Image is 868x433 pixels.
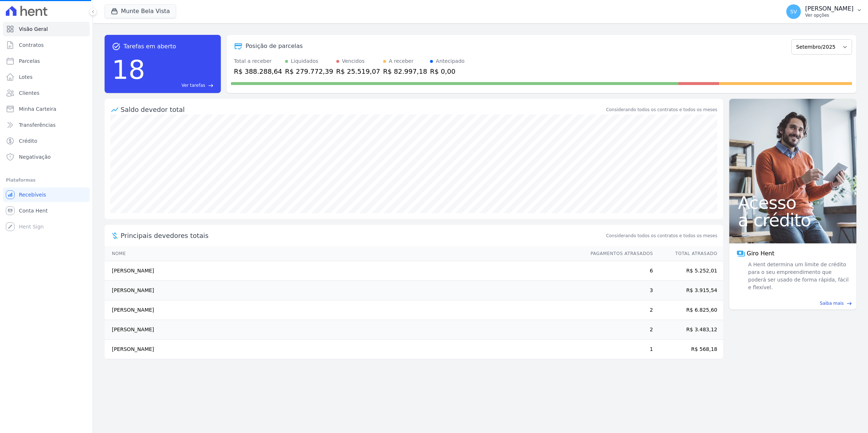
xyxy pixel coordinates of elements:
[747,249,774,258] span: Giro Hent
[123,42,176,51] span: Tarefas em aberto
[19,207,48,214] span: Conta Hent
[653,340,723,359] td: R$ 568,18
[148,82,214,89] a: Ver tarefas east
[430,66,465,76] div: R$ 0,00
[112,42,121,51] span: task_alt
[19,105,56,113] span: Minha Carteira
[780,1,868,22] button: SV [PERSON_NAME] Ver opções
[19,41,44,49] span: Contratos
[606,106,717,113] div: Considerando todos os contratos e todos os meses
[336,66,380,76] div: R$ 25.519,07
[584,300,653,320] td: 2
[606,232,717,239] span: Considerando todos os contratos e todos os meses
[653,300,723,320] td: R$ 6.825,60
[805,12,853,18] p: Ver opções
[342,57,365,65] div: Vencidos
[19,153,51,161] span: Negativação
[285,66,333,76] div: R$ 279.772,39
[3,203,90,218] a: Conta Hent
[653,246,723,261] th: Total Atrasado
[584,261,653,281] td: 6
[584,246,653,261] th: Pagamentos Atrasados
[105,300,584,320] td: [PERSON_NAME]
[182,82,205,89] span: Ver tarefas
[653,320,723,340] td: R$ 3.483,12
[19,121,56,129] span: Transferências
[3,118,90,132] a: Transferências
[3,102,90,116] a: Minha Carteira
[19,137,37,145] span: Crédito
[291,57,319,65] div: Liquidados
[19,57,40,65] span: Parcelas
[19,191,46,198] span: Recebíveis
[19,25,48,33] span: Visão Geral
[738,211,848,229] span: a crédito
[389,57,414,65] div: A receber
[3,38,90,52] a: Contratos
[584,320,653,340] td: 2
[208,83,214,88] span: east
[19,89,39,97] span: Clientes
[3,86,90,100] a: Clientes
[121,105,605,114] div: Saldo devedor total
[3,187,90,202] a: Recebíveis
[105,4,176,18] button: Munte Bela Vista
[820,300,844,307] span: Saiba mais
[234,66,282,76] div: R$ 388.288,64
[584,281,653,300] td: 3
[653,261,723,281] td: R$ 5.252,01
[790,9,797,14] span: SV
[584,340,653,359] td: 1
[3,150,90,164] a: Negativação
[105,320,584,340] td: [PERSON_NAME]
[234,57,282,65] div: Total a receber
[805,5,853,12] p: [PERSON_NAME]
[383,66,427,76] div: R$ 82.997,18
[3,54,90,68] a: Parcelas
[121,231,605,240] span: Principais devedores totais
[105,281,584,300] td: [PERSON_NAME]
[105,340,584,359] td: [PERSON_NAME]
[112,51,145,89] div: 18
[105,246,584,261] th: Nome
[847,301,852,306] span: east
[19,73,33,81] span: Lotes
[653,281,723,300] td: R$ 3.915,54
[747,261,849,291] span: A Hent determina um limite de crédito para o seu empreendimento que poderá ser usado de forma ráp...
[738,194,848,211] span: Acesso
[734,300,852,307] a: Saiba mais east
[105,261,584,281] td: [PERSON_NAME]
[3,134,90,148] a: Crédito
[6,176,87,185] div: Plataformas
[3,22,90,36] a: Visão Geral
[246,42,303,50] div: Posição de parcelas
[436,57,465,65] div: Antecipado
[3,70,90,84] a: Lotes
